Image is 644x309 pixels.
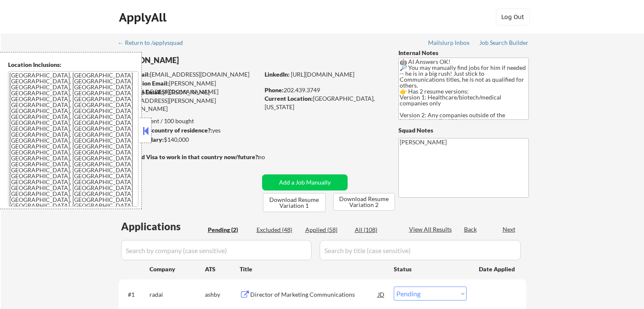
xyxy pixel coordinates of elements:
a: ← Return to /applysquad [118,39,191,48]
div: 58 sent / 100 bought [118,117,259,125]
div: Internal Notes [398,49,529,57]
div: [PERSON_NAME][EMAIL_ADDRESS][DOMAIN_NAME] [119,79,259,96]
div: radai [149,290,205,299]
div: Back [464,225,478,234]
a: Mailslurp Inbox [428,39,470,48]
div: [PERSON_NAME][EMAIL_ADDRESS][PERSON_NAME][DOMAIN_NAME] [119,88,259,113]
div: JD [377,287,386,302]
div: Next [503,225,516,234]
div: Location Inclusions: [8,61,138,69]
strong: Current Location: [265,95,313,102]
input: Search by title (case sensitive) [320,240,521,260]
div: [GEOGRAPHIC_DATA], [US_STATE] [265,94,384,111]
div: View All Results [409,225,454,234]
div: Excluded (48) [257,226,299,234]
strong: Can work in country of residence?: [118,127,212,134]
div: no [258,153,282,161]
div: #1 [128,290,143,299]
div: [EMAIL_ADDRESS][DOMAIN_NAME] [119,70,259,79]
div: ATS [205,265,240,273]
div: Applied (58) [305,226,348,234]
div: Pending (2) [208,226,250,234]
div: yes [118,126,257,135]
div: Date Applied [479,265,516,273]
button: Log Out [496,8,530,25]
div: Applications [121,221,205,232]
div: ashby [205,290,240,299]
strong: LinkedIn: [265,71,290,78]
div: ← Return to /applysquad [118,40,191,46]
div: [PERSON_NAME] [119,55,293,66]
a: Job Search Builder [479,39,529,48]
div: Director of Marketing Communications [250,290,378,299]
div: All (108) [355,226,397,234]
div: Job Search Builder [479,40,529,46]
div: Squad Notes [398,126,529,135]
input: Search by company (case sensitive) [121,240,312,260]
div: Status [394,261,467,276]
div: Company [149,265,205,273]
div: $140,000 [118,135,259,144]
strong: Will need Visa to work in that country now/future?: [119,153,260,160]
div: Title [240,265,386,273]
div: ApplyAll [119,10,169,25]
button: Download Resume Variation 1 [263,193,326,212]
strong: Phone: [265,86,284,94]
div: Mailslurp Inbox [428,40,470,46]
a: [URL][DOMAIN_NAME] [291,71,354,78]
button: Download Resume Variation 2 [333,193,395,211]
div: 202.439.3749 [265,86,384,94]
button: Add a Job Manually [262,174,348,190]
